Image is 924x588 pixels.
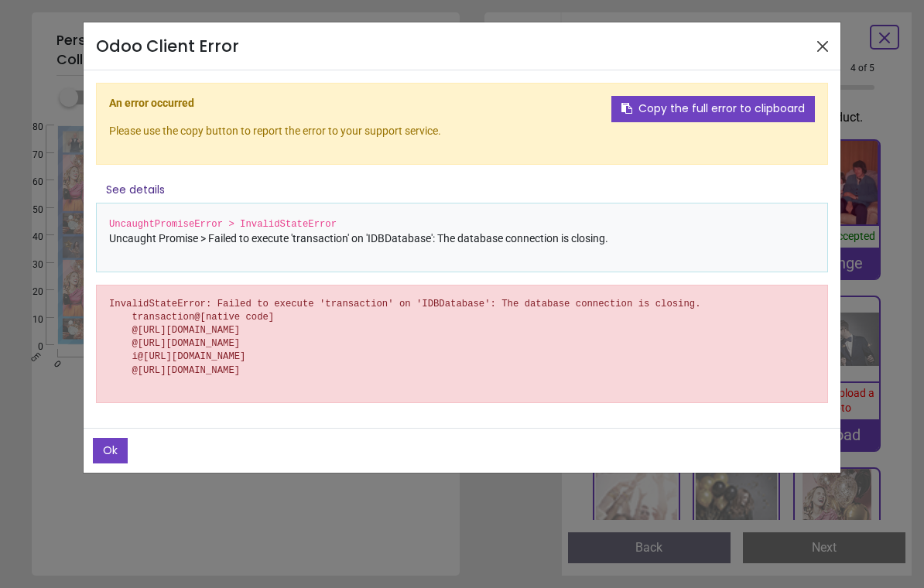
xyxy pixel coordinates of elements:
[811,35,834,58] button: Close
[611,96,815,122] button: Copy the full error to clipboard
[96,35,239,57] h4: Odoo Client Error
[109,219,337,230] code: UncaughtPromiseError > InvalidStateError
[96,177,175,203] button: See details
[109,231,815,247] p: Uncaught Promise > Failed to execute 'transaction' on 'IDBDatabase': The database connection is c...
[109,298,815,378] pre: InvalidStateError: Failed to execute 'transaction' on 'IDBDatabase': The database connection is c...
[109,97,194,109] b: An error occurred
[109,124,815,139] p: Please use the copy button to report the error to your support service.
[93,438,128,464] button: Ok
